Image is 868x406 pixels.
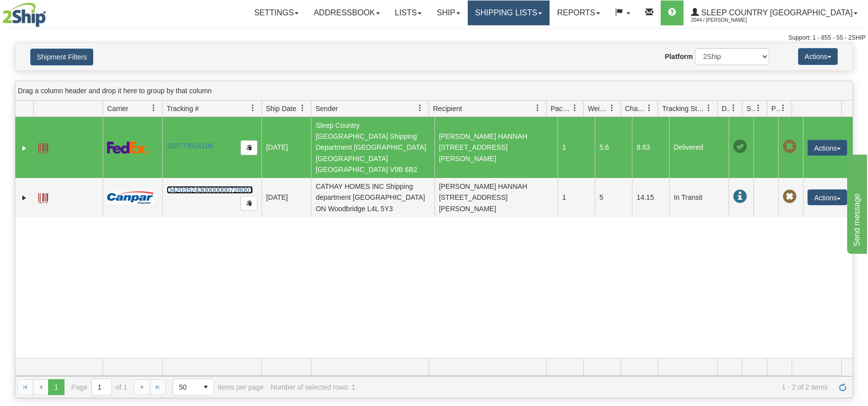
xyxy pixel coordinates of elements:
[798,48,838,65] button: Actions
[107,141,150,154] img: 2 - FedEx Express®
[468,0,550,25] a: Shipping lists
[167,186,253,194] a: D420352430000000728001
[71,379,127,396] span: Page of 1
[750,100,767,116] a: Shipment Issues filter column settings
[19,193,29,203] a: Expand
[271,383,355,391] div: Number of selected rows: 1
[167,104,199,114] span: Tracking #
[107,191,154,204] img: 14 - Canpar
[669,178,729,217] td: In Transit
[641,100,658,116] a: Charge filter column settings
[261,178,311,217] td: [DATE]
[807,189,847,205] button: Actions
[38,139,48,155] a: Label
[775,100,792,116] a: Pickup Status filter column settings
[845,152,867,253] iframe: chat widget
[362,383,828,391] span: 1 - 2 of 2 items
[733,140,747,154] span: On time
[434,178,558,217] td: [PERSON_NAME] HANNAH [STREET_ADDRESS][PERSON_NAME]
[700,100,717,116] a: Tracking Status filter column settings
[683,0,865,25] a: Sleep Country [GEOGRAPHIC_DATA] 2044 / [PERSON_NAME]
[746,104,755,114] span: Shipment Issues
[173,379,214,396] span: Page sizes drop down
[588,104,609,114] span: Weight
[241,196,257,211] button: Copy to clipboard
[604,100,620,116] a: Weight filter column settings
[311,178,434,217] td: CATHAY HOMES INC Shipping department [GEOGRAPHIC_DATA] ON Woodbridge L4L 5Y3
[529,100,546,116] a: Recipient filter column settings
[722,104,730,114] span: Delivery Status
[691,15,765,25] span: 2044 / [PERSON_NAME]
[429,0,467,25] a: Ship
[632,178,669,217] td: 14.15
[558,178,595,217] td: 1
[433,104,462,114] span: Recipient
[733,190,747,204] span: In Transit
[179,382,192,392] span: 50
[412,100,429,116] a: Sender filter column settings
[807,140,847,156] button: Actions
[662,104,705,114] span: Tracking Status
[145,100,162,116] a: Carrier filter column settings
[434,117,558,178] td: [PERSON_NAME] HANNAH [STREET_ADDRESS][PERSON_NAME]
[595,117,632,178] td: 5.6
[245,100,261,116] a: Tracking # filter column settings
[315,104,338,114] span: Sender
[30,49,93,65] button: Shipment Filters
[669,117,729,178] td: Delivered
[261,117,311,178] td: [DATE]
[558,117,595,178] td: 1
[783,140,797,154] span: Pickup Not Assigned
[387,0,429,25] a: Lists
[173,379,264,396] span: items per page
[247,0,306,25] a: Settings
[38,189,48,205] a: Label
[2,2,46,27] img: logo2044.jpg
[625,104,646,114] span: Charge
[306,0,387,25] a: Addressbook
[7,6,92,18] div: Send message
[92,379,112,395] input: Page 1
[15,81,853,101] div: grid grouping header
[550,0,608,25] a: Reports
[551,104,571,114] span: Packages
[241,140,257,155] button: Copy to clipboard
[107,104,128,114] span: Carrier
[665,52,693,61] label: Platform
[771,104,780,114] span: Pickup Status
[167,142,213,150] a: 392773924109
[294,100,311,116] a: Ship Date filter column settings
[311,117,434,178] td: Sleep Country [GEOGRAPHIC_DATA] Shipping Department [GEOGRAPHIC_DATA] [GEOGRAPHIC_DATA] [GEOGRAPH...
[198,379,214,395] span: select
[2,34,866,42] div: Support: 1 - 855 - 55 - 2SHIP
[48,379,64,395] span: Page 1
[266,104,296,114] span: Ship Date
[566,100,583,116] a: Packages filter column settings
[699,8,853,17] span: Sleep Country [GEOGRAPHIC_DATA]
[595,178,632,217] td: 5
[19,143,29,153] a: Expand
[725,100,742,116] a: Delivery Status filter column settings
[783,190,797,204] span: Pickup Not Assigned
[835,379,851,395] a: Refresh
[632,117,669,178] td: 8.63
